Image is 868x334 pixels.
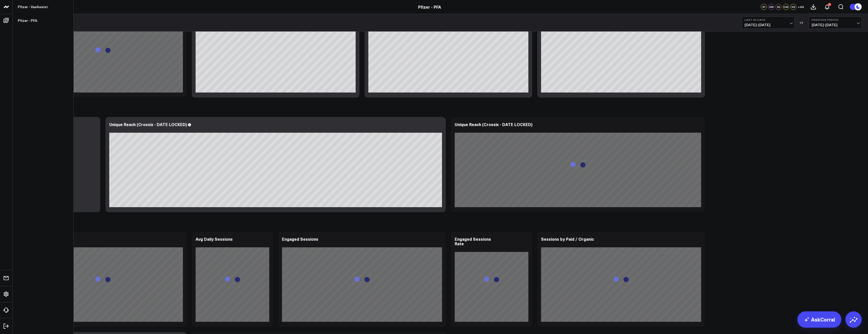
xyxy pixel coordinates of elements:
[812,18,859,21] b: Previous Period
[455,122,532,127] div: Unique Reach (Crossix - DATE LOCKED)
[196,236,233,242] div: Avg Daily Sessions
[742,17,795,29] button: Last 30 Days[DATE]-[DATE]
[798,5,804,9] span: + 44
[282,236,318,242] div: Engaged Sessions
[797,21,806,24] div: VS
[455,236,491,246] div: Engaged Sessions Rate
[13,14,73,27] a: Pfizer - PFA
[541,236,594,242] div: Sessions by Paid / Organic
[761,4,767,10] div: SF
[809,17,862,29] button: Previous Period[DATE]-[DATE]
[418,4,441,10] a: Pfizer - PFA
[745,23,792,27] span: [DATE] - [DATE]
[828,3,831,6] div: 4
[812,23,859,27] span: [DATE] - [DATE]
[109,122,187,127] div: Unique Reach (Crossix - DATE LOCKED)
[768,4,774,10] div: AM
[776,4,782,10] div: KG
[783,4,789,10] div: DM
[745,18,792,21] b: Last 30 Days
[790,4,796,10] div: NS
[798,4,804,10] button: +44
[797,311,841,328] a: AskCorral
